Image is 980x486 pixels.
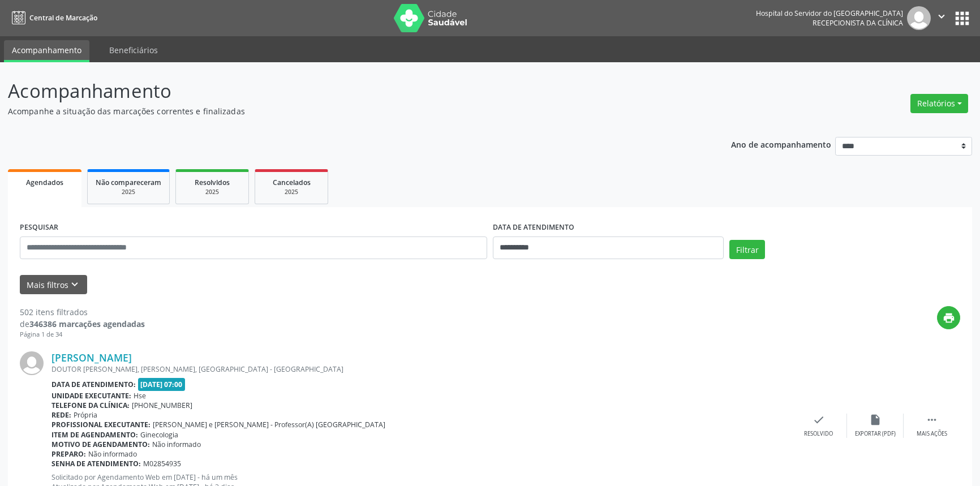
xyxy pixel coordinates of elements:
span: Recepcionista da clínica [813,18,903,28]
b: Preparo: [51,449,86,459]
div: Resolvido [804,430,833,438]
i: print [943,312,955,324]
p: Ano de acompanhamento [731,137,831,151]
div: Mais ações [917,430,947,438]
span: [PHONE_NUMBER] [132,401,192,410]
span: [PERSON_NAME] e [PERSON_NAME] - Professor(A) [GEOGRAPHIC_DATA] [153,420,385,429]
span: Cancelados [273,178,311,187]
span: Central de Marcação [29,13,97,23]
span: Não informado [152,440,201,449]
button: print [937,306,960,329]
strong: 346386 marcações agendadas [29,319,145,329]
span: Agendados [26,178,63,187]
b: Motivo de agendamento: [51,440,150,449]
i: insert_drive_file [869,414,882,426]
b: Data de atendimento: [51,380,136,389]
p: Acompanhamento [8,77,683,105]
b: Item de agendamento: [51,430,138,440]
div: 2025 [184,188,240,196]
span: Não informado [88,449,137,459]
a: Beneficiários [101,40,166,60]
img: img [20,351,44,375]
button: Filtrar [729,240,765,259]
div: 502 itens filtrados [20,306,145,318]
a: Acompanhamento [4,40,89,62]
b: Telefone da clínica: [51,401,130,410]
button:  [931,6,952,30]
i: check [813,414,825,426]
a: Central de Marcação [8,8,97,27]
span: Não compareceram [96,178,161,187]
div: 2025 [96,188,161,196]
span: Própria [74,410,97,420]
span: Ginecologia [140,430,178,440]
button: Relatórios [910,94,968,113]
a: [PERSON_NAME] [51,351,132,364]
label: DATA DE ATENDIMENTO [493,219,574,236]
div: DOUTOR [PERSON_NAME], [PERSON_NAME], [GEOGRAPHIC_DATA] - [GEOGRAPHIC_DATA] [51,364,790,374]
div: de [20,318,145,330]
span: Hse [134,391,146,401]
b: Unidade executante: [51,391,131,401]
div: Página 1 de 34 [20,330,145,339]
i:  [926,414,938,426]
button: apps [952,8,972,28]
i: keyboard_arrow_down [68,278,81,291]
span: Resolvidos [195,178,230,187]
img: img [907,6,931,30]
i:  [935,10,948,23]
div: Exportar (PDF) [855,430,896,438]
div: Hospital do Servidor do [GEOGRAPHIC_DATA] [756,8,903,18]
label: PESQUISAR [20,219,58,236]
span: [DATE] 07:00 [138,378,186,391]
button: Mais filtroskeyboard_arrow_down [20,275,87,295]
p: Acompanhe a situação das marcações correntes e finalizadas [8,105,683,117]
span: M02854935 [143,459,181,468]
b: Rede: [51,410,71,420]
div: 2025 [263,188,320,196]
b: Profissional executante: [51,420,151,429]
b: Senha de atendimento: [51,459,141,468]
